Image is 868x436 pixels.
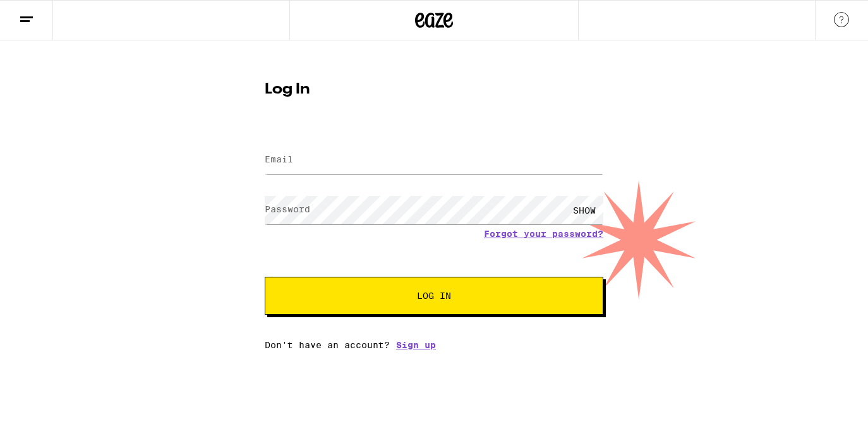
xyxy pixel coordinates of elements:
[265,146,603,174] input: Email
[417,291,451,300] span: Log In
[265,204,310,214] label: Password
[265,154,293,164] label: Email
[265,82,603,97] h1: Log In
[265,277,603,315] button: Log In
[265,340,603,350] div: Don't have an account?
[565,196,603,224] div: SHOW
[484,229,603,239] a: Forgot your password?
[396,340,436,350] a: Sign up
